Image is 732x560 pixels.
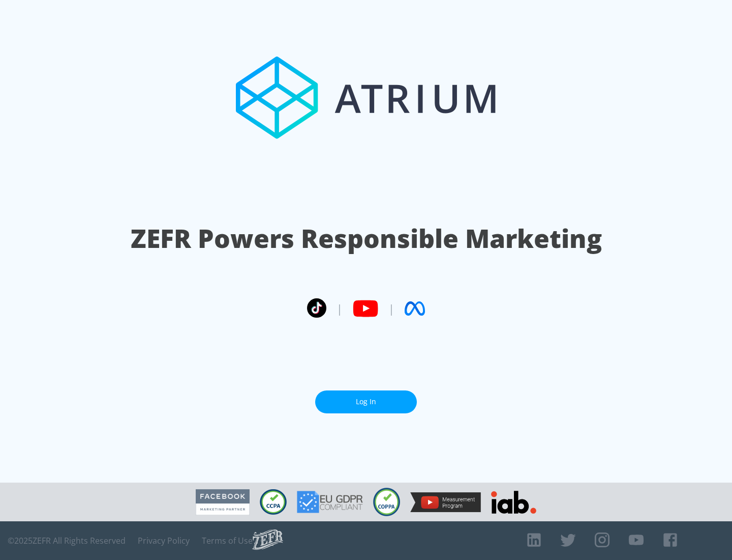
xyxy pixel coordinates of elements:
img: Facebook Marketing Partner [196,489,250,515]
a: Terms of Use [202,536,253,546]
a: Log In [315,390,417,413]
span: | [388,301,394,316]
img: GDPR Compliant [297,491,363,513]
img: YouTube Measurement Program [410,492,481,512]
img: COPPA Compliant [373,488,400,516]
span: | [337,301,343,316]
a: Privacy Policy [138,536,190,546]
span: © 2025 ZEFR All Rights Reserved [8,536,126,546]
img: CCPA Compliant [260,489,287,515]
h1: ZEFR Powers Responsible Marketing [131,221,602,256]
img: IAB [491,491,536,514]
